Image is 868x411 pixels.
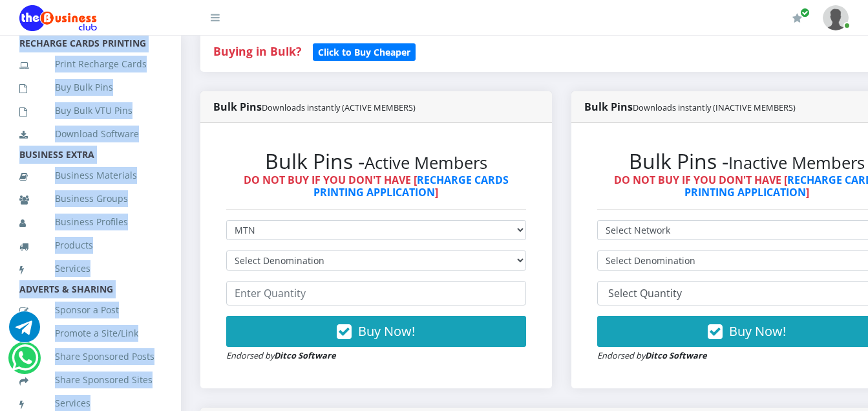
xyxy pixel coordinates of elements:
a: Click to Buy Cheaper [313,43,416,59]
strong: Ditco Software [274,350,336,361]
i: Renew/Upgrade Subscription [792,13,802,23]
small: Inactive Members [728,151,865,174]
strong: Bulk Pins [213,100,416,114]
a: Sponsor a Post [19,295,162,325]
a: Share Sponsored Posts [19,342,162,372]
a: Print Recharge Cards [19,49,162,79]
strong: Ditco Software [645,350,707,361]
small: Endorsed by [226,350,336,361]
a: Business Groups [19,184,162,214]
small: Endorsed by [597,350,707,361]
button: Buy Now! [226,316,526,347]
a: Buy Bulk Pins [19,72,162,102]
a: RECHARGE CARDS PRINTING APPLICATION [313,173,509,199]
a: Buy Bulk VTU Pins [19,96,162,126]
strong: DO NOT BUY IF YOU DON'T HAVE [ ] [244,173,509,199]
span: Renew/Upgrade Subscription [800,8,810,17]
span: Buy Now! [729,322,786,340]
b: Click to Buy Cheaper [318,46,410,58]
a: Chat for support [9,321,40,342]
a: Business Materials [19,161,162,190]
a: Promote a Site/Link [19,318,162,348]
a: Share Sponsored Sites [19,365,162,395]
img: User [823,5,849,30]
a: Business Profiles [19,207,162,237]
a: Products [19,230,162,260]
strong: Bulk Pins [584,100,796,114]
span: Buy Now! [358,322,415,340]
a: Download Software [19,119,162,149]
h2: Bulk Pins - [226,149,526,173]
a: Services [19,254,162,283]
small: Active Members [365,151,487,174]
a: Chat for support [12,352,38,373]
img: Logo [19,5,97,31]
small: Downloads instantly (ACTIVE MEMBERS) [262,102,416,113]
small: Downloads instantly (INACTIVE MEMBERS) [633,102,796,113]
input: Enter Quantity [226,281,526,305]
strong: Buying in Bulk? [213,43,301,59]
